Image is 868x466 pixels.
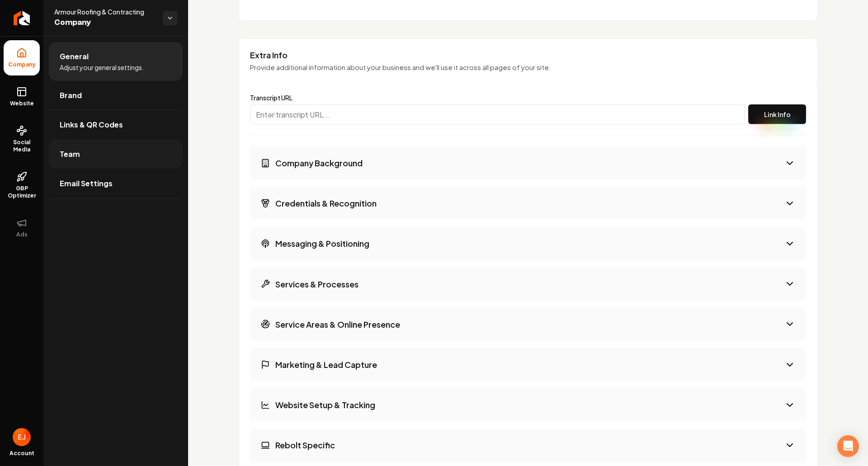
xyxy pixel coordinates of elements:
[4,139,40,153] span: Social Media
[49,140,183,169] a: Team
[54,7,156,16] span: Armour Roofing & Contracting
[275,278,359,290] h3: Services & Processes
[49,169,183,198] a: Email Settings
[4,185,40,199] span: GBP Optimizer
[250,268,806,301] button: Services & Processes
[13,428,31,446] img: Eduard Joers
[837,435,859,457] div: Open Intercom Messenger
[250,227,806,260] button: Messaging & Positioning
[13,428,31,446] button: Open user button
[250,388,806,421] button: Website Setup & Tracking
[275,399,375,410] h3: Website Setup & Tracking
[250,187,806,220] button: Credentials & Recognition
[4,118,40,160] a: Social Media
[250,348,806,381] button: Marketing & Lead Capture
[250,62,806,73] p: Provide additional information about your business and we'll use it across all pages of your site.
[4,164,40,207] a: GBP Optimizer
[60,63,144,72] span: Adjust your general settings.
[49,81,183,110] a: Brand
[275,157,363,169] h3: Company Background
[275,198,377,209] h3: Credentials & Recognition
[60,90,82,101] span: Brand
[5,61,39,68] span: Company
[4,210,40,245] button: Ads
[60,51,89,62] span: General
[14,11,30,25] img: Rebolt Logo
[60,178,113,189] span: Email Settings
[250,104,745,124] input: Enter transcript URL...
[9,450,34,457] span: Account
[6,100,38,107] span: Website
[748,104,806,124] button: Link Info
[275,439,335,451] h3: Rebolt Specific
[49,110,183,139] a: Links & QR Codes
[275,238,369,249] h3: Messaging & Positioning
[60,119,123,130] span: Links & QR Codes
[250,428,806,461] button: Rebolt Specific
[13,231,31,238] span: Ads
[250,50,806,61] h3: Extra Info
[275,359,377,370] h3: Marketing & Lead Capture
[250,94,745,101] label: Transcript URL
[275,319,400,330] h3: Service Areas & Online Presence
[4,79,40,114] a: Website
[54,16,156,29] span: Company
[60,149,80,160] span: Team
[250,146,806,179] button: Company Background
[250,308,806,341] button: Service Areas & Online Presence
